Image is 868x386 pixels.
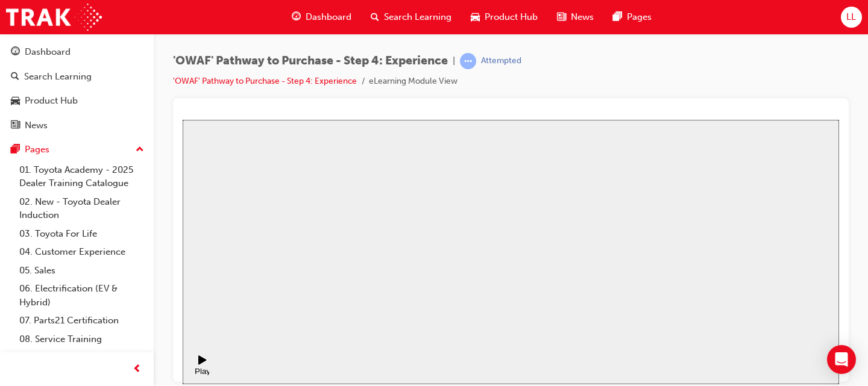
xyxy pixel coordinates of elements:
span: 'OWAF' Pathway to Purchase - Step 4: Experience [173,54,448,68]
span: news-icon [557,10,566,25]
span: search-icon [371,10,379,25]
a: 09. Technical Training [14,348,149,367]
a: 02. New - Toyota Dealer Induction [14,193,149,225]
span: guage-icon [11,47,20,58]
div: News [25,119,48,132]
span: Search Learning [384,10,451,24]
span: News [571,10,594,24]
span: search-icon [11,72,19,82]
div: Pages [25,143,49,157]
a: news-iconNews [547,5,603,30]
span: car-icon [11,96,20,107]
a: search-iconSearch Learning [361,5,461,30]
span: news-icon [11,120,20,131]
div: Dashboard [25,45,71,59]
span: pages-icon [613,10,622,25]
button: DashboardSearch LearningProduct HubNews [5,39,149,139]
span: prev-icon [133,362,142,377]
button: Pages [5,139,149,161]
a: Search Learning [5,66,149,88]
a: pages-iconPages [603,5,661,30]
div: Attempted [481,55,521,67]
li: eLearning Module View [369,75,458,89]
span: | [453,54,455,68]
div: Search Learning [24,70,92,84]
span: pages-icon [11,145,20,155]
span: Dashboard [306,10,351,24]
a: 07. Parts21 Certification [14,311,149,330]
span: Pages [627,10,652,24]
a: 'OWAF' Pathway to Purchase - Step 4: Experience [173,76,357,86]
a: Product Hub [5,90,149,112]
a: 08. Service Training [14,330,149,349]
a: News [5,114,149,137]
a: car-iconProduct Hub [461,5,547,30]
a: guage-iconDashboard [282,5,361,30]
a: 05. Sales [14,261,149,280]
span: learningRecordVerb_ATTEMPT-icon [460,53,476,69]
span: up-icon [136,142,144,158]
span: LL [846,10,856,24]
a: 04. Customer Experience [14,243,149,261]
div: Play (Ctrl+Alt+P) [10,247,30,265]
button: Pause (Ctrl+Alt+P) [6,235,27,255]
a: 06. Electrification (EV & Hybrid) [14,279,149,311]
span: car-icon [471,10,480,25]
img: Trak [6,4,102,31]
div: Product Hub [25,94,78,108]
div: playback controls [6,225,27,264]
a: 03. Toyota For Life [14,225,149,243]
span: Product Hub [485,10,538,24]
a: Dashboard [5,41,149,63]
a: 01. Toyota Academy - 2025 Dealer Training Catalogue [14,161,149,193]
span: guage-icon [292,10,301,25]
button: LL [841,7,862,28]
div: Open Intercom Messenger [827,345,856,374]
